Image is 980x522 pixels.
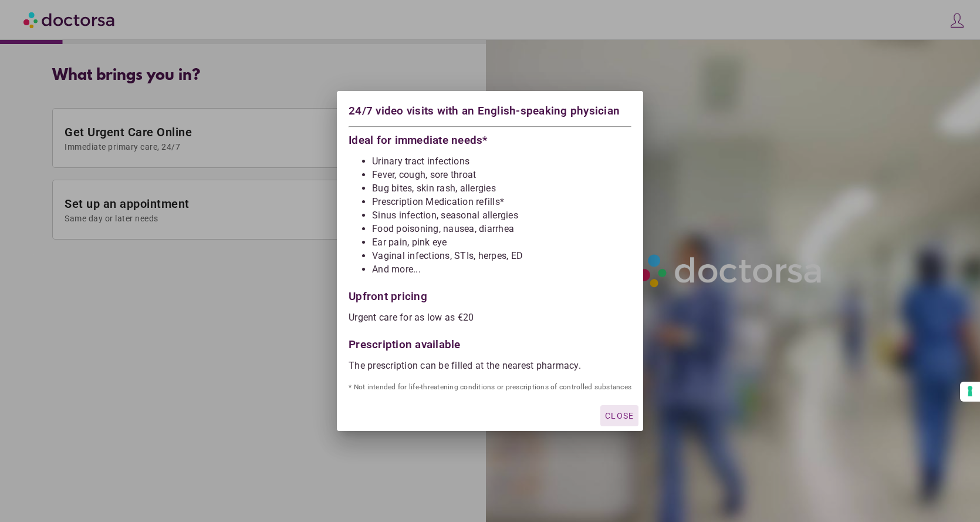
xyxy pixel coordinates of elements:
div: Upfront pricing [349,285,631,302]
p: Urgent care for as low as €20 [349,312,631,324]
p: * Not intended for life-threatening conditions or prescriptions of controlled substances [349,381,631,393]
li: Prescription Medication refills* [372,196,631,208]
li: And more... [372,264,631,275]
p: The prescription can be filled at the nearest pharmacy. [349,360,631,372]
span: Close [605,411,634,420]
li: Vaginal infections, STIs, herpes, ED [372,250,631,262]
li: Urinary tract infections [372,156,631,167]
button: Your consent preferences for tracking technologies [960,382,980,402]
li: Sinus infection, seasonal allergies [372,210,631,221]
li: Fever, cough, sore throat [372,169,631,181]
button: Close [600,405,638,426]
div: Ideal for immediate needs* [349,132,631,146]
li: Food poisoning, nausea, diarrhea [372,223,631,235]
div: 24/7 video visits with an English-speaking physician [349,103,631,122]
div: Prescription available [349,333,631,351]
li: Bug bites, skin rash, allergies [372,183,631,194]
li: Ear pain, pink eye [372,237,631,248]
